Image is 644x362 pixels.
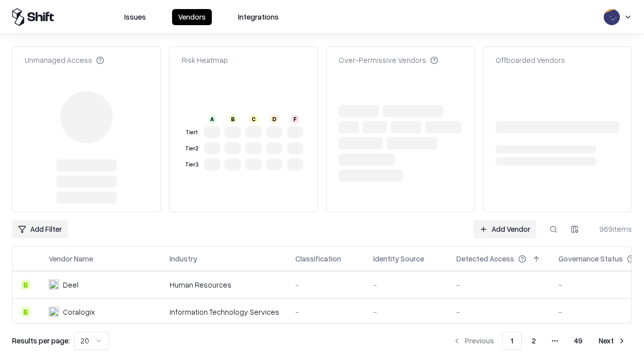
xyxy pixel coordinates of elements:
div: Industry [170,253,197,264]
div: Classification [295,253,341,264]
div: Tier 2 [184,144,200,153]
button: Add Filter [12,220,68,238]
button: Issues [118,9,152,25]
div: - [295,280,357,290]
div: - [456,280,542,290]
div: Offboarded Vendors [496,55,565,65]
a: Add Vendor [473,220,536,238]
div: Over-Permissive Vendors [339,55,438,65]
button: 1 [502,332,522,350]
div: 969 items [592,224,632,234]
div: - [295,307,357,317]
div: A [208,115,216,123]
div: Information Technology Services [170,307,279,317]
div: - [456,307,542,317]
div: B [229,115,237,123]
div: Identity Source [373,253,424,264]
div: C [250,115,258,123]
button: Integrations [232,9,285,25]
div: Risk Heatmap [182,55,228,65]
button: 2 [524,332,544,350]
div: Tier 1 [184,128,200,137]
button: Next [593,332,632,350]
button: 49 [566,332,591,350]
div: - [373,307,440,317]
div: Detected Access [456,253,514,264]
div: Deel [63,280,78,290]
div: - [373,280,440,290]
img: Coralogix [49,307,59,317]
img: Deel [49,280,59,290]
div: Tier 3 [184,160,200,169]
p: Results per page: [12,335,70,346]
div: Human Resources [170,280,279,290]
nav: pagination [447,332,632,350]
button: Vendors [172,9,212,25]
div: Governance Status [558,253,623,264]
div: F [291,115,299,123]
div: Coralogix [63,307,95,317]
div: Vendor Name [49,253,93,264]
div: B [21,280,31,290]
div: D [270,115,278,123]
div: Unmanaged Access [25,55,104,65]
div: B [21,307,31,317]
